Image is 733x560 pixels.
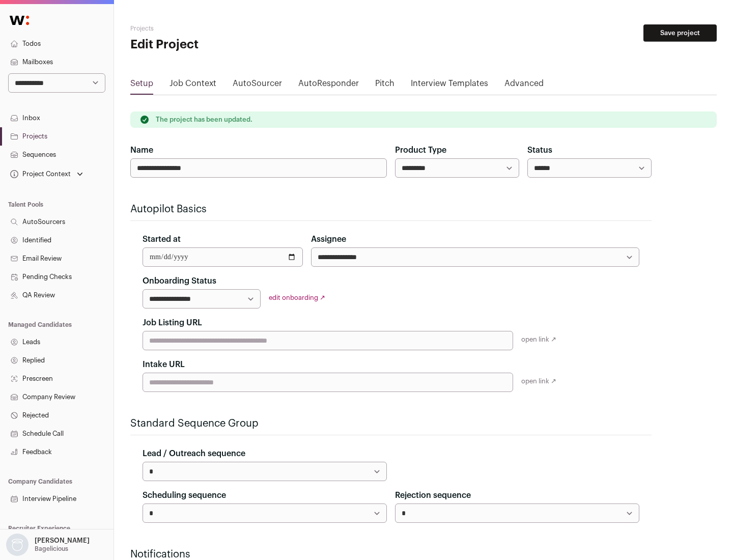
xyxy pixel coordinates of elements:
label: Intake URL [143,358,185,371]
label: Product Type [395,144,446,156]
a: Pitch [375,77,394,94]
p: The project has been updated. [156,116,252,124]
h2: Standard Sequence Group [130,416,652,431]
label: Started at [143,233,181,245]
h1: Edit Project [130,37,326,53]
a: Advanced [504,77,544,94]
img: nopic.png [6,534,29,556]
p: Bagelicious [35,545,68,553]
button: Open dropdown [4,534,92,556]
label: Name [130,144,153,156]
div: Project Context [8,170,71,178]
label: Assignee [311,233,346,245]
a: Job Context [170,77,216,94]
label: Rejection sequence [395,489,471,501]
button: Open dropdown [8,167,85,181]
h2: Projects [130,24,326,33]
a: edit onboarding ↗ [269,294,325,301]
label: Scheduling sequence [143,489,226,501]
a: Setup [130,77,153,94]
p: [PERSON_NAME] [35,537,90,545]
button: Save project [643,24,717,42]
label: Status [527,144,552,156]
a: AutoResponder [298,77,359,94]
label: Job Listing URL [143,317,202,329]
h2: Autopilot Basics [130,202,652,216]
img: Wellfound [4,10,35,31]
label: Lead / Outreach sequence [143,447,245,460]
a: AutoSourcer [233,77,282,94]
a: Interview Templates [411,77,488,94]
label: Onboarding Status [143,275,216,287]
